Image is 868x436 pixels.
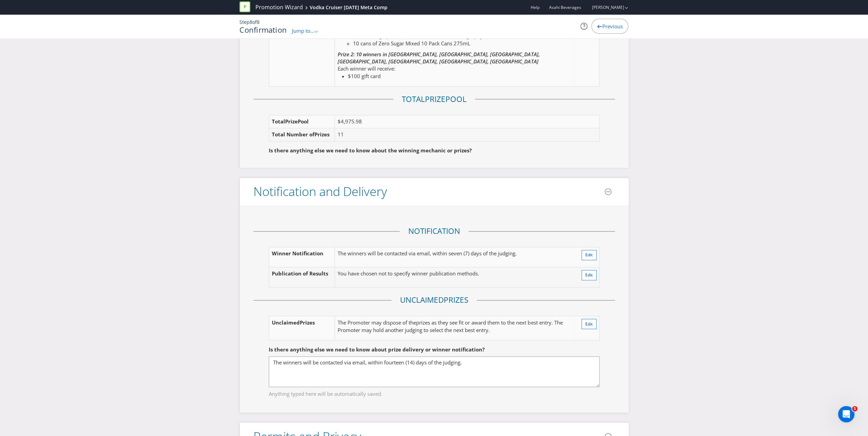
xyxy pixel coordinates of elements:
span: s [464,295,468,305]
span: Unclaimed [272,319,300,326]
button: Edit [582,250,597,260]
span: Previous [602,23,622,30]
button: Edit [582,319,597,329]
span: Total Number of [272,131,314,138]
span: Edit [585,321,593,327]
h3: Notification and Delivery [253,185,387,198]
span: 8 [257,19,260,25]
p: The winners will be contacted via email, within seven (7) days of the judging. [338,250,565,257]
span: Is there anything else we need to know about the winning mechanic or prizes? [269,147,472,154]
span: Prize [300,319,312,326]
span: Jump to... [292,27,314,34]
td: Publication of Results [269,267,335,287]
span: Edit [585,252,593,258]
em: Prize 2: 10 winners in [GEOGRAPHIC_DATA], [GEOGRAPHIC_DATA], [GEOGRAPHIC_DATA], [GEOGRAPHIC_DATA]... [338,51,540,65]
span: Unclaimed [400,295,444,305]
td: Winner Notification [269,247,335,267]
span: prize [416,319,428,326]
span: Asahi Beverages [549,4,581,10]
legend: Notification [400,226,469,237]
div: Vodka Cruiser [DATE] Meta Comp [310,4,387,11]
span: of [252,19,257,25]
span: Step [239,19,250,25]
a: [PERSON_NAME] [585,4,624,10]
span: 1 [852,406,857,411]
span: Anything typed here will be automatically saved. [269,387,600,397]
span: Each winner will receive: [338,65,395,72]
span: Pool [298,118,309,125]
span: Total [272,118,285,125]
span: s as they see fit or award them to the next best entry. The Promoter may hold another judging to ... [338,319,562,333]
button: Edit [582,270,597,280]
li: $100 gift card [348,73,572,80]
span: Prize [425,94,445,104]
td: 11 [335,128,599,141]
span: Prize [285,118,298,125]
span: Edit [585,272,593,278]
span: 8 [250,19,252,25]
textarea: The winners will be contacted via email, within fourteen (14) days of the judging. [269,356,600,387]
span: Prize [444,295,464,305]
span: The Promoter may dispose of the [338,319,416,326]
span: Pool [445,94,467,104]
iframe: Intercom live chat [838,406,854,422]
span: s [327,131,329,138]
span: Total [402,94,425,104]
a: Promotion Wizard [255,3,303,11]
a: Help [530,4,539,10]
span: s [312,319,315,326]
p: You have chosen not to specify winner publication methods. [338,270,565,277]
span: Is there anything else we need to know about prize delivery or winner notification? [269,346,485,352]
span: Prize [314,131,327,138]
td: $4,975.98 [335,115,599,128]
h1: Confirmation [239,26,287,34]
